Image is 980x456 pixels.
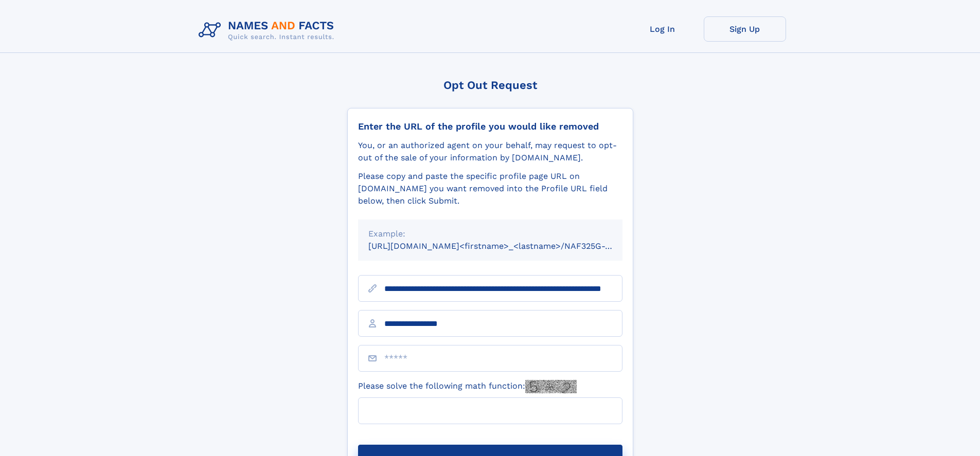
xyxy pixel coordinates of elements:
[347,79,633,92] div: Opt Out Request
[621,16,704,42] a: Log In
[368,241,642,251] small: [URL][DOMAIN_NAME]<firstname>_<lastname>/NAF325G-xxxxxxxx
[358,121,622,132] div: Enter the URL of the profile you would like removed
[704,16,786,42] a: Sign Up
[358,139,622,164] div: You, or an authorized agent on your behalf, may request to opt-out of the sale of your informatio...
[358,380,577,393] label: Please solve the following math function:
[368,228,612,240] div: Example:
[194,16,343,44] img: Logo Names and Facts
[358,170,622,207] div: Please copy and paste the specific profile page URL on [DOMAIN_NAME] you want removed into the Pr...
